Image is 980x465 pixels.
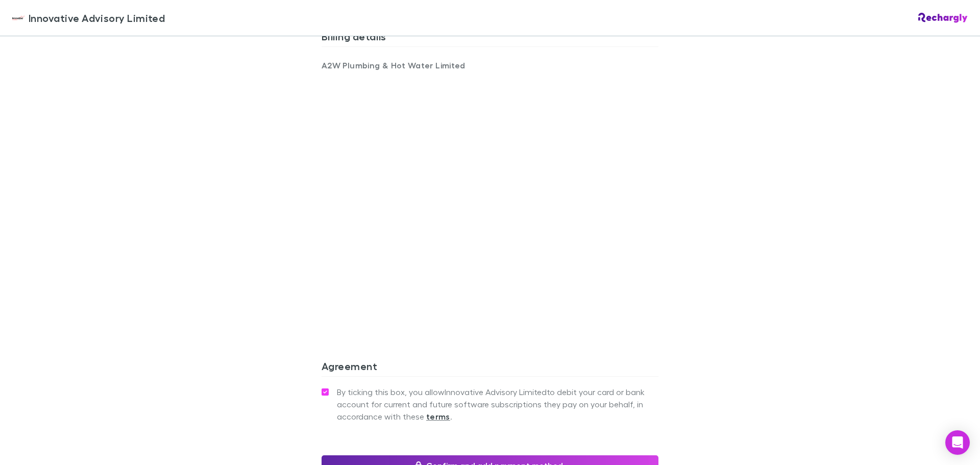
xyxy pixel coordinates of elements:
[337,386,658,423] span: By ticking this box, you allow Innovative Advisory Limited to debit your card or bank account for...
[320,78,660,313] iframe: Secure address input frame
[322,360,658,376] h3: Agreement
[322,59,490,71] p: A2W Plumbing & Hot Water Limited
[918,13,968,23] img: Rechargly Logo
[945,430,970,455] div: Open Intercom Messenger
[426,411,450,422] strong: terms
[12,12,24,24] img: Innovative Advisory Limited's Logo
[322,30,658,46] h3: Billing details
[29,10,165,26] span: Innovative Advisory Limited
